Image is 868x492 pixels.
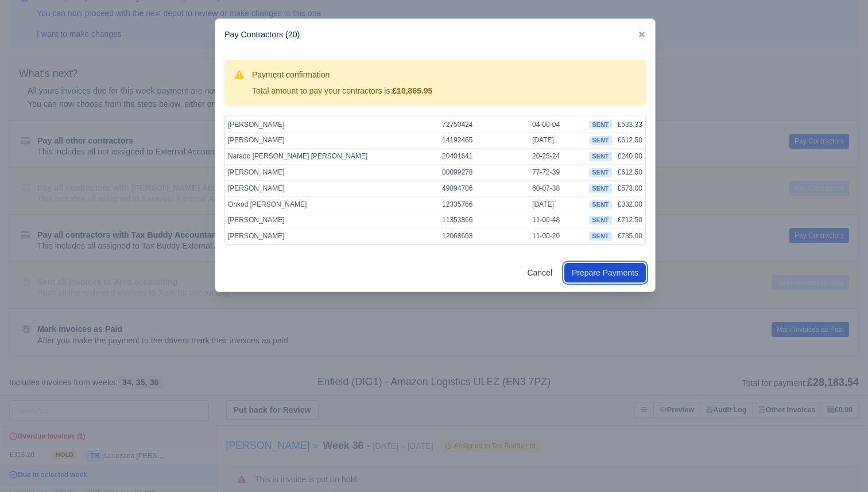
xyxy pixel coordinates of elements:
[615,149,645,165] td: £240.00
[589,121,611,129] span: sent
[225,212,439,228] td: [PERSON_NAME]
[615,117,645,133] td: £533.33
[589,232,611,241] span: sent
[529,133,586,149] td: [DATE]
[589,168,611,177] span: sent
[589,152,611,161] span: sent
[529,212,586,228] td: 11-00-48
[529,228,586,244] td: 11-00-20
[225,133,439,149] td: [PERSON_NAME]
[439,117,529,133] td: 72750424
[439,180,529,196] td: 49894706
[252,69,432,80] h3: Payment confirmation
[439,149,529,165] td: 20401641
[615,212,645,228] td: £712.50
[439,212,529,228] td: 11353866
[252,85,432,96] div: Total amount to pay your contractors is:
[392,86,432,95] strong: £10,865.95
[564,263,646,282] button: Prepare Payments
[615,196,645,212] td: £332.00
[529,117,586,133] td: 04-00-04
[225,228,439,244] td: [PERSON_NAME]
[225,149,439,165] td: Narado [PERSON_NAME] [PERSON_NAME]
[215,19,655,51] div: Pay Contractors (20)
[615,133,645,149] td: £612.50
[589,216,611,224] span: sent
[615,180,645,196] td: £573.00
[439,196,529,212] td: 12335766
[589,184,611,193] span: sent
[529,164,586,180] td: 77-72-39
[225,164,439,180] td: [PERSON_NAME]
[529,149,586,165] td: 20-25-24
[439,228,529,244] td: 12068663
[811,437,868,492] iframe: Chat Widget
[615,228,645,244] td: £735.00
[589,200,611,209] span: sent
[225,117,439,133] td: [PERSON_NAME]
[225,196,439,212] td: Onkod [PERSON_NAME]
[520,263,560,282] a: Cancel
[589,136,611,145] span: sent
[225,180,439,196] td: [PERSON_NAME]
[529,180,586,196] td: 60-07-38
[439,164,529,180] td: 00099278
[615,164,645,180] td: £612.50
[529,196,586,212] td: [DATE]
[439,133,529,149] td: 14192465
